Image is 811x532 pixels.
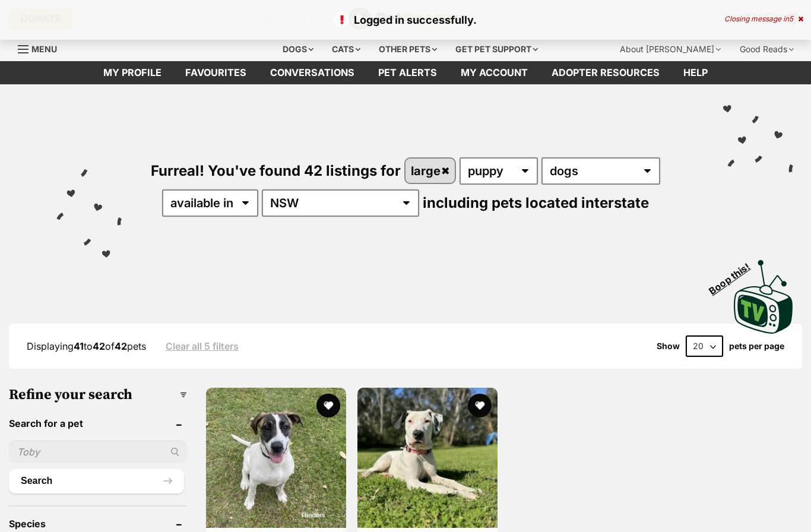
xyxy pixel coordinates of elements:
span: Furreal! You've found 42 listings for [151,162,401,179]
span: Displaying to of pets [27,340,146,352]
a: conversations [258,61,366,84]
div: Good Reads [731,37,802,61]
img: PetRescue TV logo [734,260,793,334]
span: Boop this! [707,254,762,296]
span: Menu [31,44,57,54]
a: My account [449,61,540,84]
img: Flinders - Bull Arab Dog [206,388,346,528]
a: Menu [18,37,65,59]
input: Toby [9,441,187,463]
strong: 41 [74,340,84,352]
strong: 42 [93,340,105,352]
span: 5 [789,14,793,23]
a: Clear all 5 filters [166,341,239,351]
label: pets per page [729,341,784,351]
header: Species [9,518,187,529]
div: Dogs [274,37,322,61]
span: including pets located interstate [423,194,649,211]
div: About [PERSON_NAME] [612,37,729,61]
div: Cats [324,37,369,61]
strong: 42 [115,340,127,352]
h3: Refine your search [9,387,187,403]
a: Boop this! [734,249,793,336]
span: Show [657,341,680,351]
button: Search [9,469,184,493]
div: Closing message in [724,15,803,23]
header: Search for a pet [9,418,187,429]
button: favourite [468,394,492,417]
img: Pudding - Mixed breed Dog [357,388,498,528]
a: My profile [91,61,173,84]
button: favourite [316,394,340,417]
p: Logged in successfully. [12,12,799,28]
div: Get pet support [447,37,546,61]
a: Help [671,61,720,84]
div: Other pets [370,37,445,61]
a: Favourites [173,61,258,84]
a: Pet alerts [366,61,449,84]
a: large [405,159,455,183]
a: Adopter resources [540,61,671,84]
